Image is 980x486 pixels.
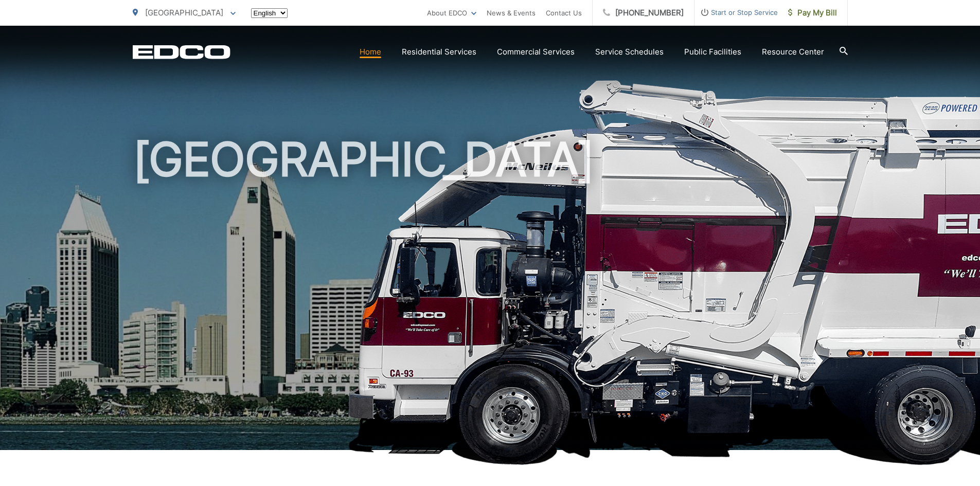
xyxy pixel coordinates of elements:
a: Contact Us [546,7,582,19]
a: EDCD logo. Return to the homepage. [133,45,230,59]
a: About EDCO [427,7,476,19]
a: Commercial Services [497,46,575,58]
span: [GEOGRAPHIC_DATA] [145,8,223,17]
a: News & Events [487,7,536,19]
a: Service Schedules [595,46,664,58]
a: Resource Center [762,46,824,58]
a: Public Facilities [684,46,741,58]
a: Residential Services [402,46,476,58]
select: Select a language [251,8,288,18]
span: Pay My Bill [788,7,837,19]
h1: [GEOGRAPHIC_DATA] [133,134,848,459]
a: Home [360,46,381,58]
